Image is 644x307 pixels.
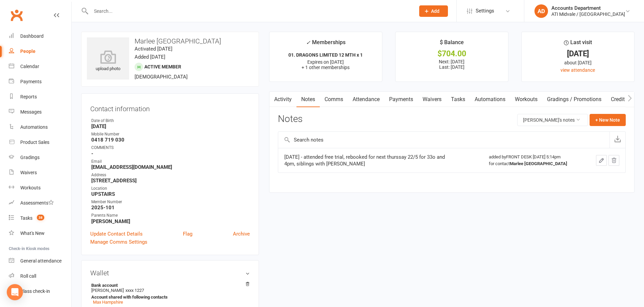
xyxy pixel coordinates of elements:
[560,67,595,73] a: view attendance
[551,11,625,17] div: ATI Midvale / [GEOGRAPHIC_DATA]
[528,50,628,57] div: [DATE]
[91,212,250,219] div: Parents Name
[528,59,628,66] div: about [DATE]
[183,230,192,238] a: Flag
[510,161,567,166] strong: Marlee [GEOGRAPHIC_DATA]
[402,59,502,70] p: Next: [DATE] Last: [DATE]
[20,215,32,221] div: Tasks
[135,74,188,80] span: [DEMOGRAPHIC_DATA]
[296,92,320,107] a: Notes
[419,5,448,17] button: Add
[135,46,172,52] time: Activated [DATE]
[489,154,579,167] div: added by FRONT DESK [DATE] 5:14pm
[20,124,48,130] div: Automations
[9,59,71,74] a: Calendar
[307,59,344,65] span: Expires on [DATE]
[320,92,348,107] a: Comms
[278,114,303,126] h3: Notes
[20,231,45,236] div: What's New
[91,118,250,124] div: Date of Birth
[89,6,410,16] input: Search...
[9,29,71,44] a: Dashboard
[90,282,250,306] li: [PERSON_NAME]
[534,4,548,18] div: AD
[9,253,71,269] a: General attendance kiosk mode
[9,104,71,120] a: Messages
[9,180,71,195] a: Workouts
[20,288,50,294] div: Class check-in
[446,92,470,107] a: Tasks
[90,238,147,246] a: Manage Comms Settings
[551,5,625,11] div: Accounts Department
[91,145,250,151] div: COMMENTS
[517,114,588,126] button: [PERSON_NAME]'s notes
[9,165,71,180] a: Waivers
[402,50,502,57] div: $704.00
[20,33,44,39] div: Dashboard
[510,92,542,107] a: Workouts
[125,288,144,293] span: xxxx 1227
[9,44,71,59] a: People
[91,295,246,300] strong: Account shared with following contacts
[91,218,250,224] strong: [PERSON_NAME]
[9,89,71,104] a: Reports
[93,300,123,305] a: Max Hampshire
[91,185,250,192] div: Location
[9,211,71,226] a: Tasks 38
[20,109,42,115] div: Messages
[542,92,606,107] a: Gradings / Promotions
[233,230,250,238] a: Archive
[20,79,42,84] div: Payments
[91,164,250,170] strong: [EMAIL_ADDRESS][DOMAIN_NAME]
[91,205,250,211] strong: 2025-101
[91,178,250,184] strong: [STREET_ADDRESS]
[9,135,71,150] a: Product Sales
[7,284,23,300] div: Open Intercom Messenger
[91,158,250,165] div: Email
[20,94,37,99] div: Reports
[9,226,71,241] a: What's New
[9,195,71,211] a: Assessments
[8,7,25,24] a: Clubworx
[9,120,71,135] a: Automations
[306,38,345,51] div: Memberships
[91,137,250,143] strong: 0418 719 030
[91,151,250,157] strong: -
[37,215,44,220] span: 38
[91,131,250,137] div: Mobile Number
[20,170,37,175] div: Waivers
[9,269,71,284] a: Roll call
[91,199,250,205] div: Member Number
[20,140,49,145] div: Product Sales
[91,191,250,197] strong: UPSTAIRS
[348,92,384,107] a: Attendance
[489,160,579,167] div: for contact
[284,154,453,167] div: [DATE] - attended free trial, rebooked for next thurssay 22/5 for 33o and 4pm, siblings with [PER...
[20,49,35,54] div: People
[20,64,39,69] div: Calendar
[9,284,71,299] a: Class kiosk mode
[269,92,296,107] a: Activity
[9,150,71,165] a: Gradings
[20,200,54,206] div: Assessments
[470,92,510,107] a: Automations
[418,92,446,107] a: Waivers
[20,273,36,279] div: Roll call
[20,258,62,264] div: General attendance
[87,50,129,72] div: upload photo
[144,64,181,69] span: Active member
[9,74,71,89] a: Payments
[91,123,250,129] strong: [DATE]
[87,37,253,45] h3: Marlee [GEOGRAPHIC_DATA]
[288,52,363,58] strong: 01. DRAGONS LIMITED 12 MTH x 1
[90,102,250,113] h3: Contact information
[440,38,464,50] div: $ Balance
[306,39,310,46] i: ✓
[384,92,418,107] a: Payments
[431,8,439,14] span: Add
[90,230,143,238] a: Update Contact Details
[135,54,165,60] time: Added [DATE]
[278,132,610,148] input: Search notes
[20,155,40,160] div: Gradings
[564,38,592,50] div: Last visit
